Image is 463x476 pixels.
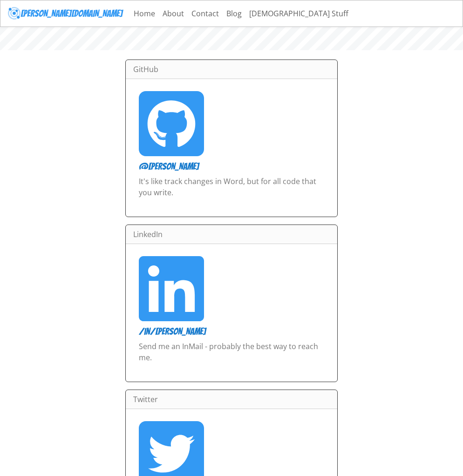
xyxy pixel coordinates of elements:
h5: /in/[PERSON_NAME] [139,326,324,337]
a: Contact [188,4,223,23]
a: About [159,4,188,23]
a: Home [130,4,159,23]
a: Blog [223,4,245,23]
div: GitHub [126,60,337,79]
a: [DEMOGRAPHIC_DATA] Stuff [245,4,352,23]
h5: @[PERSON_NAME] [139,161,324,172]
p: It's like track changes in Word, but for all code that you write. [139,176,324,209]
p: Send me an InMail - probably the best way to reach me. [139,341,324,374]
div: Twitter [126,390,337,409]
div: LinkedIn [126,225,337,244]
a: [PERSON_NAME][DOMAIN_NAME] [8,4,123,23]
